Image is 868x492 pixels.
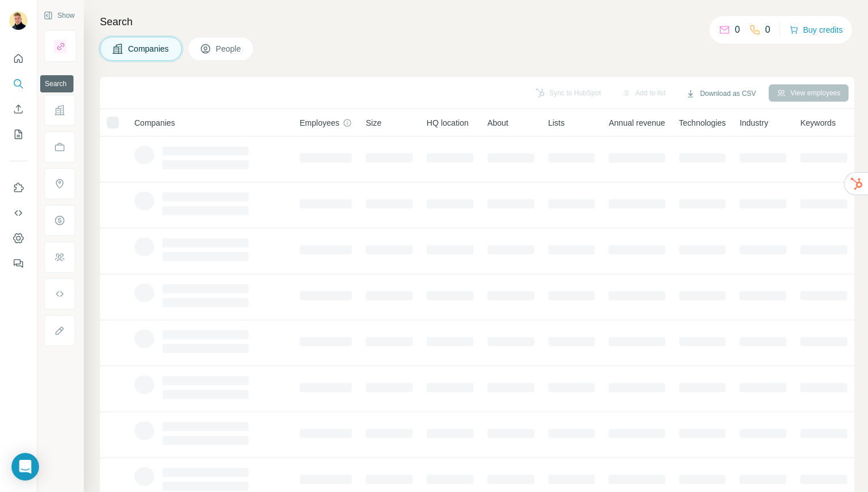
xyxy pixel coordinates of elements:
[800,117,835,129] span: Keywords
[9,253,28,274] button: Feedback
[609,117,665,129] span: Annual revenue
[487,117,509,129] span: About
[216,43,242,55] span: People
[735,23,740,37] p: 0
[679,117,726,129] span: Technologies
[427,117,468,129] span: HQ location
[300,117,339,129] span: Employees
[9,48,28,69] button: Quick start
[9,73,28,94] button: Search
[100,14,854,30] h4: Search
[739,117,768,129] span: Industry
[128,43,170,55] span: Companies
[789,22,843,38] button: Buy credits
[548,117,565,129] span: Lists
[9,99,28,119] button: Enrich CSV
[678,85,764,102] button: Download as CSV
[9,11,28,30] img: Avatar
[366,117,381,129] span: Size
[9,124,28,145] button: My lists
[9,203,28,223] button: Use Surfe API
[36,7,83,24] button: Show
[11,453,39,481] div: Open Intercom Messenger
[134,117,175,129] span: Companies
[765,23,770,37] p: 0
[9,228,28,249] button: Dashboard
[9,177,28,198] button: Use Surfe on LinkedIn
